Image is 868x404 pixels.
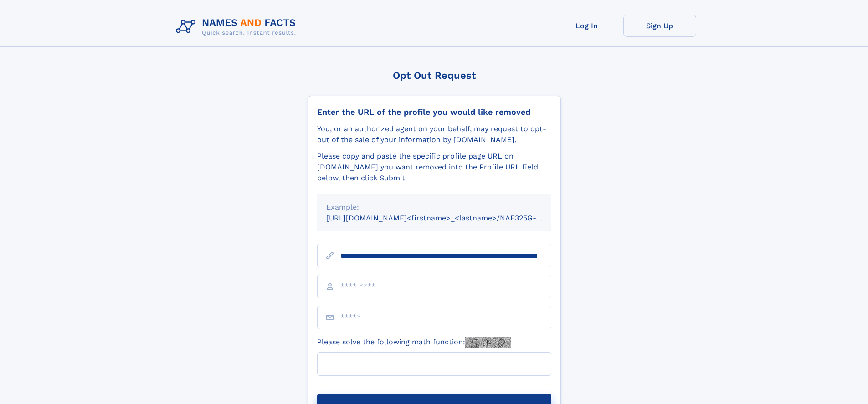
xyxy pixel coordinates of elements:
[550,15,623,37] a: Log In
[326,202,542,213] div: Example:
[326,214,569,222] small: [URL][DOMAIN_NAME]<firstname>_<lastname>/NAF325G-xxxxxxxx
[172,15,303,39] img: Logo Names and Facts
[308,70,561,81] div: Opt Out Request
[623,15,696,37] a: Sign Up
[317,107,551,117] div: Enter the URL of the profile you would like removed
[317,337,511,348] label: Please solve the following math function:
[317,151,551,184] div: Please copy and paste the specific profile page URL on [DOMAIN_NAME] you want removed into the Pr...
[317,123,551,145] div: You, or an authorized agent on your behalf, may request to opt-out of the sale of your informatio...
